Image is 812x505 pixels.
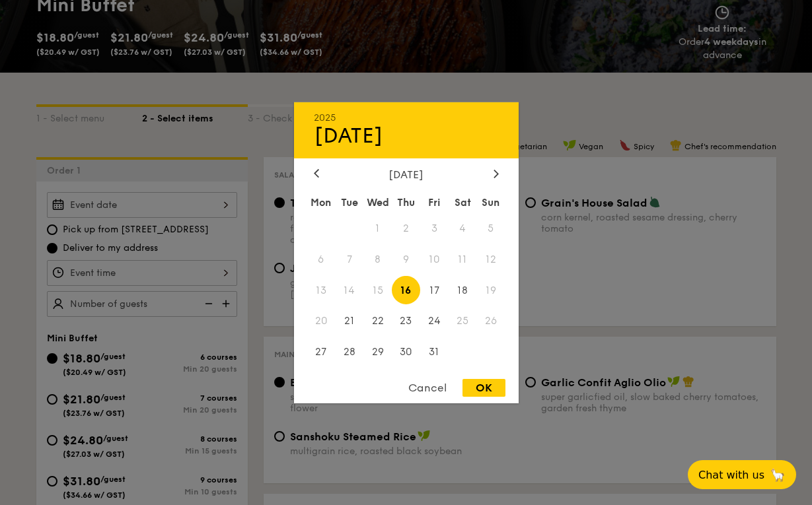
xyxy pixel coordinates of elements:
span: 3 [420,214,449,242]
span: 27 [307,338,336,366]
span: 12 [477,245,505,273]
span: 5 [477,214,505,242]
span: 🦙 [770,467,786,483]
span: 13 [307,276,336,304]
div: OK [462,379,505,397]
span: 15 [363,276,392,304]
span: 1 [363,214,392,242]
div: Mon [307,190,336,214]
span: 20 [307,307,336,335]
span: 22 [363,307,392,335]
span: 28 [335,338,363,366]
span: 21 [335,307,363,335]
span: 9 [392,245,420,273]
span: 31 [420,338,449,366]
span: 11 [449,245,477,273]
span: 7 [335,245,363,273]
span: 4 [449,214,477,242]
span: 10 [420,245,449,273]
button: Chat with us🦙 [688,460,796,489]
span: 29 [363,338,392,366]
span: 2 [392,214,420,242]
span: 17 [420,276,449,304]
span: 30 [392,338,420,366]
span: 25 [449,307,477,335]
span: 23 [392,307,420,335]
div: Cancel [395,379,460,397]
span: 19 [477,276,505,304]
div: Sat [449,190,477,214]
span: 24 [420,307,449,335]
div: [DATE] [314,168,499,180]
div: Wed [363,190,392,214]
span: 18 [449,276,477,304]
span: 26 [477,307,505,335]
span: 14 [335,276,363,304]
span: 6 [307,245,336,273]
div: [DATE] [314,123,499,148]
div: Tue [335,190,363,214]
div: Sun [477,190,505,214]
div: Fri [420,190,449,214]
span: 16 [392,276,420,304]
div: 2025 [314,112,499,123]
div: Thu [392,190,420,214]
span: 8 [363,245,392,273]
span: Chat with us [698,469,764,481]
